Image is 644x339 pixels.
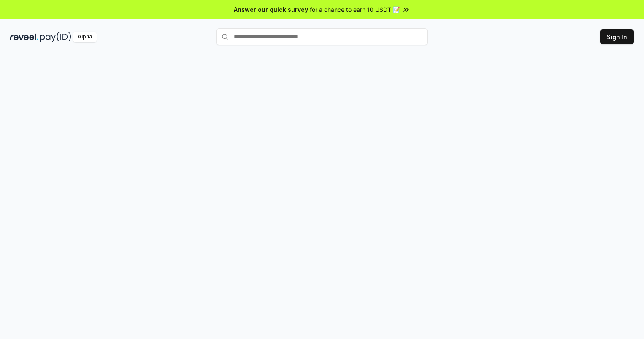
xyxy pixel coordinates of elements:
span: for a chance to earn 10 USDT 📝 [310,5,400,14]
button: Sign In [600,29,634,44]
div: Alpha [73,32,97,42]
img: reveel_dark [10,32,38,42]
span: Answer our quick survey [234,5,308,14]
img: pay_id [40,32,71,42]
